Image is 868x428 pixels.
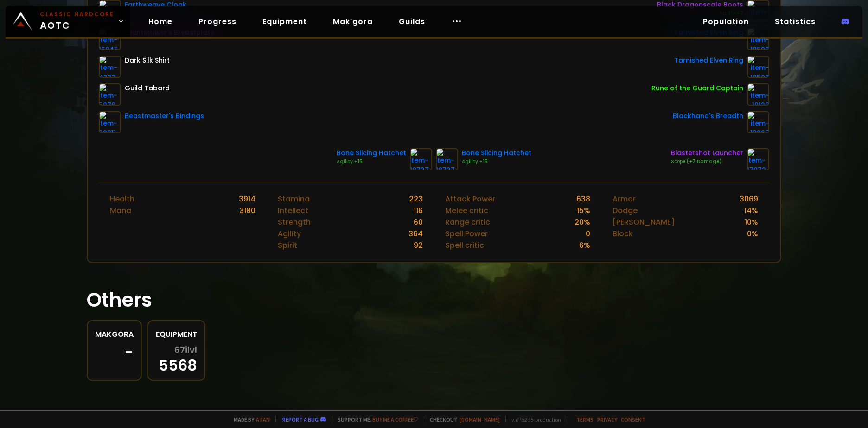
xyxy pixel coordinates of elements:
a: Privacy [597,416,617,423]
div: 92 [414,239,423,251]
div: Strength [278,216,311,228]
div: 14 % [744,205,758,216]
a: [DOMAIN_NAME] [460,416,500,423]
a: Statistics [767,12,823,31]
div: Blastershot Launcher [671,148,743,158]
div: Agility [278,228,301,239]
div: Intellect [278,205,308,216]
span: Checkout [424,416,500,423]
span: Support me, [332,416,418,423]
img: item-13965 [747,111,769,133]
div: 223 [409,193,423,205]
div: Rune of the Guard Captain [651,83,743,93]
div: Melee critic [445,205,488,216]
div: Scope (+7 Damage) [671,158,743,165]
div: 0 [586,228,590,239]
a: Equipment [255,12,314,31]
div: Range critic [445,216,490,228]
div: Guild Tabard [125,83,170,93]
div: - [95,346,134,359]
a: Classic HardcoreAOTC [6,6,130,37]
div: Bone Slicing Hatchet [462,148,531,158]
div: 6 % [579,239,590,251]
a: a fan [256,416,270,423]
div: Makgora [95,328,134,340]
a: Buy me a coffee [372,416,418,423]
small: Classic Hardcore [40,10,114,19]
img: item-17072 [747,148,769,170]
div: 3069 [740,193,758,205]
img: item-22011 [99,111,121,133]
a: Makgora- [87,320,142,381]
div: 364 [408,228,423,239]
a: Consent [621,416,645,423]
a: Guilds [391,12,433,31]
div: [PERSON_NAME] [613,216,675,228]
a: Equipment67ilvl5568 [147,320,205,381]
img: item-18737 [410,148,432,170]
a: Report a bug [282,416,319,423]
div: Stamina [278,193,310,205]
div: Equipment [156,328,197,340]
div: Block [613,228,633,239]
div: 3914 [239,193,255,205]
div: Tarnished Elven Ring [674,56,743,65]
div: Spell critic [445,239,484,251]
div: 638 [576,193,590,205]
div: Agility +15 [462,158,531,165]
img: item-19120 [747,83,769,106]
a: Mak'gora [325,12,380,31]
span: 67 ilvl [174,346,197,355]
div: Armor [613,193,636,205]
div: 20 % [574,216,590,228]
div: 60 [414,216,423,228]
div: Beastmaster's Bindings [125,111,204,121]
a: Home [141,12,180,31]
img: item-4333 [99,56,121,78]
div: Health [110,193,134,205]
img: item-18737 [436,148,458,170]
a: Population [696,12,756,31]
a: Progress [191,12,244,31]
div: Dodge [613,205,638,216]
div: Blackhand's Breadth [673,111,743,121]
span: AOTC [40,10,114,32]
div: Mana [110,205,131,216]
div: Dark Silk Shirt [125,56,170,65]
span: Made by [228,416,270,423]
div: 116 [414,205,423,216]
span: v. d752d5 - production [505,416,561,423]
h1: Others [87,285,781,315]
img: item-5976 [99,83,121,106]
div: 0 % [747,228,758,239]
img: item-16845 [99,28,121,50]
div: Attack Power [445,193,495,205]
div: Spirit [278,239,297,251]
div: 3180 [239,205,255,216]
div: Agility +15 [337,158,406,165]
div: 10 % [745,216,758,228]
div: Spell Power [445,228,488,239]
div: 15 % [577,205,590,216]
div: Bone Slicing Hatchet [337,148,406,158]
img: item-18500 [747,56,769,78]
div: 5568 [156,346,197,372]
a: Terms [576,416,594,423]
img: item-18500 [747,28,769,50]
